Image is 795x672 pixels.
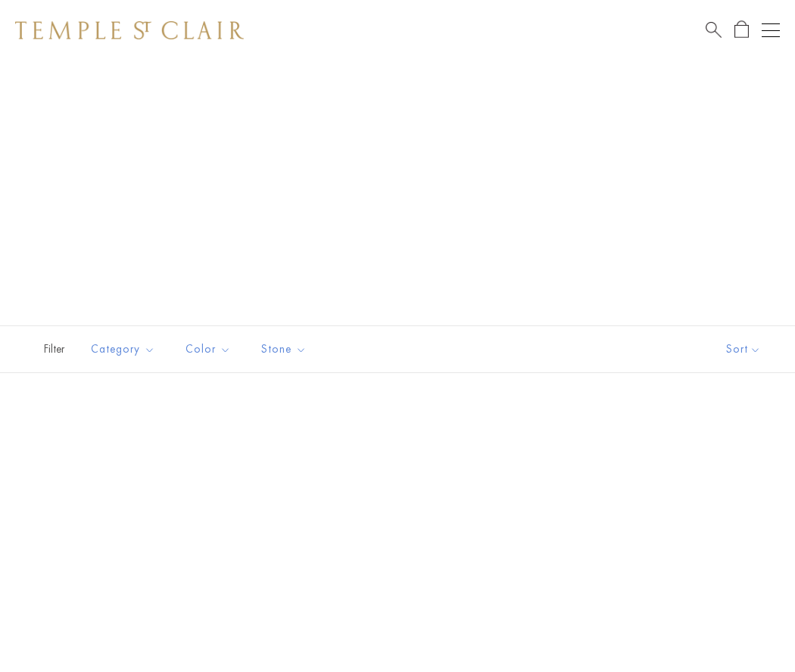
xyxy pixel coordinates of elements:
[250,332,318,366] button: Stone
[692,326,795,372] button: Show sort by
[762,21,780,39] button: Open navigation
[178,340,242,359] span: Color
[734,20,749,39] a: Open Shopping Bag
[83,340,167,359] span: Category
[79,332,167,366] button: Category
[174,332,242,366] button: Color
[706,20,722,39] a: Search
[254,340,318,359] span: Stone
[15,21,244,39] img: Temple St. Clair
